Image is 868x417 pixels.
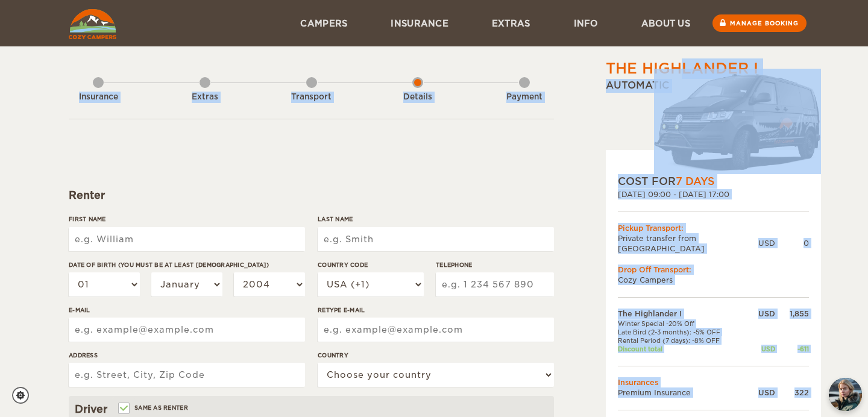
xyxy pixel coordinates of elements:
[318,215,554,224] label: Last Name
[775,387,809,398] div: 322
[746,387,775,398] div: USD
[618,265,809,275] div: Drop Off Transport:
[618,345,746,353] td: Discount total
[318,260,424,269] label: Country Code
[746,309,775,319] div: USD
[618,377,809,387] td: Insurances
[758,238,775,248] div: USD
[69,363,305,387] input: e.g. Street, City, Zip Code
[69,260,305,269] label: Date of birth (You must be at least [DEMOGRAPHIC_DATA])
[676,175,714,187] span: 7 Days
[436,272,554,296] input: e.g. 1 234 567 890
[318,318,554,342] input: e.g. example@example.com
[618,387,746,398] td: Premium Insurance
[491,92,558,103] div: Payment
[69,188,554,202] div: Renter
[119,406,127,413] input: Same as renter
[69,318,305,342] input: e.g. example@example.com
[172,92,238,103] div: Extras
[618,233,758,254] td: Private transfer from [GEOGRAPHIC_DATA]
[775,238,809,248] div: 0
[69,306,305,315] label: E-mail
[829,378,862,411] img: Freyja at Cozy Campers
[12,387,37,404] a: Cookie settings
[618,319,746,328] td: Winter Special -20% Off
[746,345,775,353] div: USD
[775,345,809,353] div: -611
[69,227,305,251] input: e.g. William
[278,92,345,103] div: Transport
[618,189,809,199] div: [DATE] 09:00 - [DATE] 17:00
[69,215,305,224] label: First Name
[618,309,746,319] td: The Highlander I
[318,306,554,315] label: Retype E-mail
[385,92,451,103] div: Details
[618,223,809,233] div: Pickup Transport:
[318,227,554,251] input: e.g. Smith
[65,92,131,103] div: Insurance
[436,260,554,269] label: Telephone
[654,69,821,174] img: stor-stuttur-old-new-5.png
[606,79,821,174] div: Automatic
[618,336,746,345] td: Rental Period (7 days): -8% OFF
[618,275,809,285] td: Cozy Campers
[775,309,809,319] div: 1,855
[606,58,758,79] div: The Highlander I
[712,14,807,32] a: Manage booking
[69,9,116,39] img: Cozy Campers
[75,402,548,416] div: Driver
[829,378,862,411] button: chat-button
[618,328,746,336] td: Late Bird (2-3 months): -5% OFF
[119,402,188,413] label: Same as renter
[618,174,809,189] div: COST FOR
[69,351,305,360] label: Address
[318,351,554,360] label: Country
